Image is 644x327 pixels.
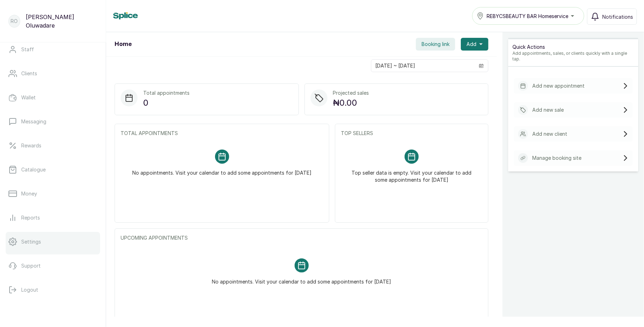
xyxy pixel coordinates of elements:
a: Support [6,256,100,276]
a: Reports [6,208,100,228]
a: Catalogue [6,160,100,180]
input: Select date [371,60,475,72]
button: Add [461,38,488,51]
p: Rewards [21,142,41,149]
svg: calendar [479,63,484,68]
p: Messaging [21,118,46,125]
p: Add new client [532,130,567,138]
button: Logout [6,280,100,300]
p: 0 [143,97,190,109]
p: No appointments. Visit your calendar to add some appointments for [DATE] [212,273,391,285]
p: ₦0.00 [333,97,369,109]
p: Settings [21,238,41,245]
p: Wallet [21,94,36,101]
button: Booking link [416,38,455,51]
p: TOP SELLERS [341,130,482,137]
p: Add new appointment [532,82,585,89]
a: Wallet [6,88,100,107]
span: Add [466,41,476,48]
p: Top seller data is empty. Visit your calendar to add some appointments for [DATE] [349,164,474,183]
p: Total appointments [143,89,190,97]
p: Reports [21,214,40,221]
p: Support [21,262,41,269]
p: TOTAL APPOINTMENTS [121,130,323,137]
a: Settings [6,232,100,252]
p: Add new sale [532,106,564,113]
p: Projected sales [333,89,369,97]
a: Messaging [6,112,100,132]
a: Clients [6,64,100,83]
span: Booking link [422,41,449,48]
p: Quick Actions [512,43,634,51]
p: Staff [21,46,34,53]
p: [PERSON_NAME] Oluwadare [26,13,97,30]
p: RO [11,18,18,25]
button: Notifications [587,8,637,25]
p: Manage booking site [532,154,581,162]
span: Notifications [602,13,633,21]
p: Money [21,190,37,197]
a: Money [6,184,100,204]
a: Staff [6,40,100,59]
button: REBYCSBEAUTY BAR Homeservice [472,7,584,25]
p: Add appointments, sales, or clients quickly with a single tap. [512,51,634,62]
span: REBYCSBEAUTY BAR Homeservice [487,12,568,20]
a: Rewards [6,136,100,156]
p: Logout [21,286,38,293]
p: Clients [21,70,37,77]
p: Catalogue [21,166,46,173]
p: UPCOMING APPOINTMENTS [121,234,482,241]
h1: Home [115,40,132,48]
p: No appointments. Visit your calendar to add some appointments for [DATE] [132,164,312,176]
